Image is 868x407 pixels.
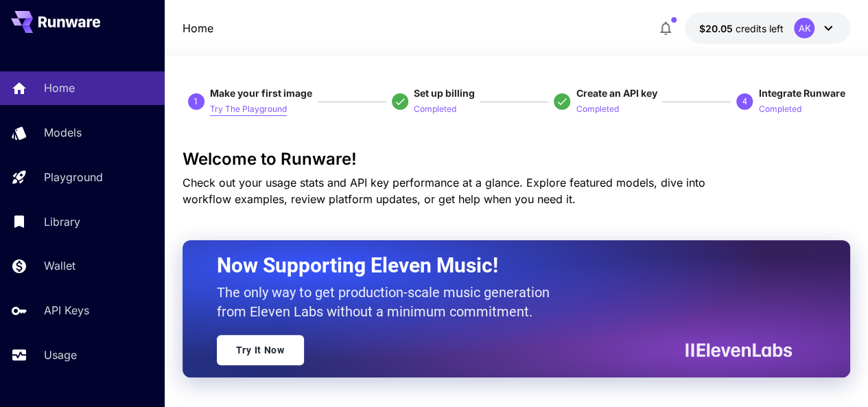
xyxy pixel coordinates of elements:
h2: Now Supporting Eleven Music! [217,253,782,279]
span: credits left [735,23,783,34]
span: Create an API key [576,87,657,99]
div: AK [794,18,814,38]
button: Try The Playground [210,100,287,117]
nav: breadcrumb [183,20,213,36]
button: Completed [414,100,456,117]
h3: Welcome to Runware! [183,150,851,169]
p: Completed [576,103,618,116]
p: Usage [44,347,77,363]
p: 4 [742,95,747,108]
span: Integrate Runware [758,87,845,99]
p: Playground [44,169,103,185]
p: Try The Playground [210,103,287,116]
p: Home [44,80,75,96]
a: Try It Now [217,335,304,365]
span: $20.05 [699,23,735,34]
p: The only way to get production-scale music generation from Eleven Labs without a minimum commitment. [217,283,560,321]
button: Completed [758,100,801,117]
p: 1 [193,95,198,108]
p: Completed [414,103,456,116]
div: $20.05 [699,21,783,36]
span: Check out your usage stats and API key performance at a glance. Explore featured models, dive int... [183,176,705,206]
p: Wallet [44,257,75,274]
p: Models [44,124,82,141]
a: Home [183,20,213,36]
span: Set up billing [414,87,475,99]
span: Make your first image [210,87,312,99]
p: Completed [758,103,801,116]
p: Library [44,213,80,230]
p: API Keys [44,302,89,318]
button: $20.05AK [685,12,850,44]
button: Completed [576,100,618,117]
